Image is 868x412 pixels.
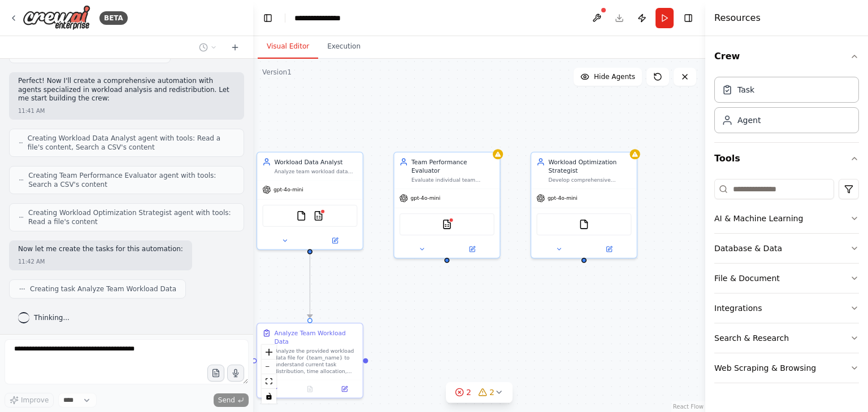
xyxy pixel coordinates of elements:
[207,365,224,382] button: Upload files
[574,68,642,86] button: Hide Agents
[330,384,359,394] button: Open in side panel
[194,41,222,54] button: Switch to previous chat
[579,219,589,229] img: FileReadTool
[318,35,370,59] button: Execution
[714,11,761,25] h4: Resources
[274,157,357,166] div: Workload Data Analyst
[313,211,323,221] img: CSVSearchTool
[28,208,235,226] span: Creating Workload Optimization Strategist agent with tools: Read a file's content
[18,107,45,115] div: 11:41 AM
[714,362,816,374] div: Web Scraping & Browsing
[680,10,696,26] button: Hide right sidebar
[737,84,754,95] div: Task
[214,393,249,407] button: Send
[714,353,859,383] button: Web Scraping & Browsing
[714,204,859,233] button: AI & Machine Learning
[5,393,54,407] button: Improve
[714,143,859,174] button: Tools
[673,404,704,410] a: React Flow attribution
[260,10,276,26] button: Hide left sidebar
[714,323,859,353] button: Search & Research
[292,384,328,394] button: No output available
[23,5,90,30] img: Logo
[258,35,318,59] button: Visual Editor
[411,177,494,183] div: Evaluate individual team member performance, capacity, and utilization rates to identify who is o...
[448,244,496,254] button: Open in side panel
[30,284,176,293] span: Creating task Analyze Team Workload Data
[28,171,235,189] span: Creating Team Performance Evaluator agent with tools: Search a CSV's content
[549,177,632,183] div: Develop comprehensive workload redistribution strategies for {team_name} that balance team member...
[274,348,357,375] div: Analyze the provided workload data file for {team_name} to understand current task distribution, ...
[585,244,633,254] button: Open in side panel
[714,41,859,72] button: Crew
[410,195,440,201] span: gpt-4o-mini
[294,12,351,24] nav: breadcrumb
[262,389,276,404] button: toggle interactivity
[714,293,859,323] button: Integrations
[99,11,128,25] div: BETA
[18,77,235,103] p: Perfect! Now I'll create a comprehensive automation with agents specialized in workload analysis ...
[466,387,471,398] span: 2
[306,253,314,318] g: Edge from f77b1e42-b4b8-4f13-8f71-b6b9d8db8f9e to 98177074-4f17-4197-bafe-428250ee11a6
[549,157,632,174] div: Workload Optimization Strategist
[548,195,578,201] span: gpt-4o-mini
[34,313,70,322] span: Thinking...
[393,152,500,258] div: Team Performance EvaluatorEvaluate individual team member performance, capacity, and utilization ...
[531,152,637,258] div: Workload Optimization StrategistDevelop comprehensive workload redistribution strategies for {tea...
[714,332,789,344] div: Search & Research
[714,174,859,392] div: Tools
[21,396,49,405] span: Improve
[274,186,303,193] span: gpt-4o-mini
[274,168,357,175] div: Analyze team workload data from various sources (CSV files, spreadsheets) to identify patterns in...
[227,365,244,382] button: Click to speak your automation idea
[296,211,306,221] img: FileReadTool
[714,303,762,314] div: Integrations
[442,219,452,229] img: CSVSearchTool
[714,234,859,263] button: Database & Data
[257,152,363,250] div: Workload Data AnalystAnalyze team workload data from various sources (CSV files, spreadsheets) to...
[262,374,276,389] button: fit view
[274,328,357,345] div: Analyze Team Workload Data
[257,323,363,398] div: Analyze Team Workload DataAnalyze the provided workload data file for {team_name} to understand c...
[737,115,761,126] div: Agent
[594,72,635,81] span: Hide Agents
[218,396,235,405] span: Send
[262,360,276,374] button: zoom out
[262,345,276,404] div: React Flow controls
[311,235,359,246] button: Open in side panel
[18,245,183,254] p: Now let me create the tasks for this automation:
[28,134,235,152] span: Creating Workload Data Analyst agent with tools: Read a file's content, Search a CSV's content
[714,264,859,293] button: File & Document
[446,382,513,403] button: 22
[714,72,859,142] div: Crew
[18,257,45,266] div: 11:42 AM
[262,345,276,360] button: zoom in
[489,387,494,398] span: 2
[714,213,803,224] div: AI & Machine Learning
[226,41,244,54] button: Start a new chat
[411,157,494,174] div: Team Performance Evaluator
[262,68,292,77] div: Version 1
[714,243,782,254] div: Database & Data
[714,273,780,284] div: File & Document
